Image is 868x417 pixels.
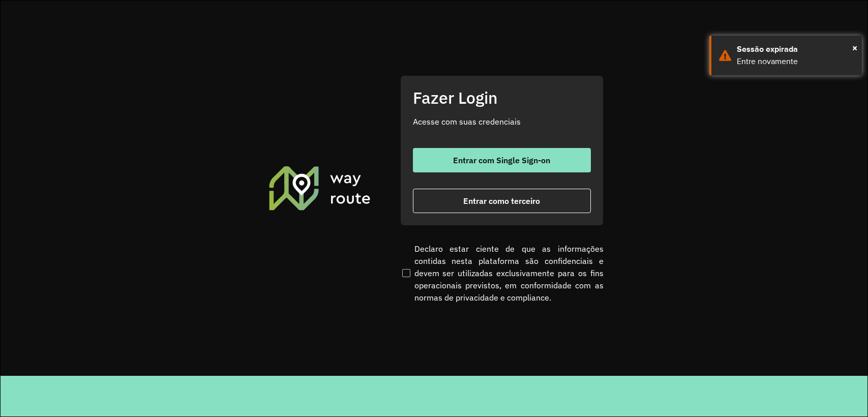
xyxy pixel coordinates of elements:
button: button [413,148,591,172]
p: Acesse com suas credenciais [413,115,591,128]
img: Roteirizador AmbevTech [267,165,372,212]
span: Entrar com Single Sign-on [453,156,550,164]
div: Entre novamente [737,55,854,68]
div: Sessão expirada [737,43,854,55]
button: Close [852,40,857,55]
label: Declaro estar ciente de que as informações contidas nesta plataforma são confidenciais e devem se... [400,243,604,304]
h2: Fazer Login [413,88,591,107]
span: × [852,40,857,55]
button: button [413,189,591,213]
span: Entrar como terceiro [463,197,540,205]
